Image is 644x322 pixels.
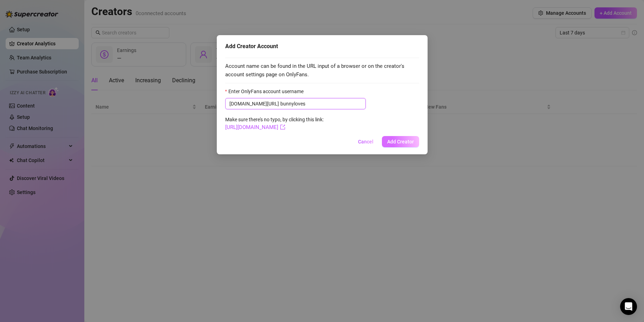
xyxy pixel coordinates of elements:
[225,88,308,95] label: Enter OnlyFans account username
[225,62,419,79] span: Account name can be found in the URL input of a browser or on the creator's account settings page...
[225,124,285,130] a: [URL][DOMAIN_NAME]export
[620,298,637,315] div: Open Intercom Messenger
[225,42,419,51] div: Add Creator Account
[387,139,414,144] span: Add Creator
[352,136,379,147] button: Cancel
[229,100,279,108] span: [DOMAIN_NAME][URL]
[280,124,285,130] span: export
[382,136,419,147] button: Add Creator
[280,100,362,108] input: Enter OnlyFans account username
[358,139,373,144] span: Cancel
[225,117,324,130] span: Make sure there's no typo, by clicking this link:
